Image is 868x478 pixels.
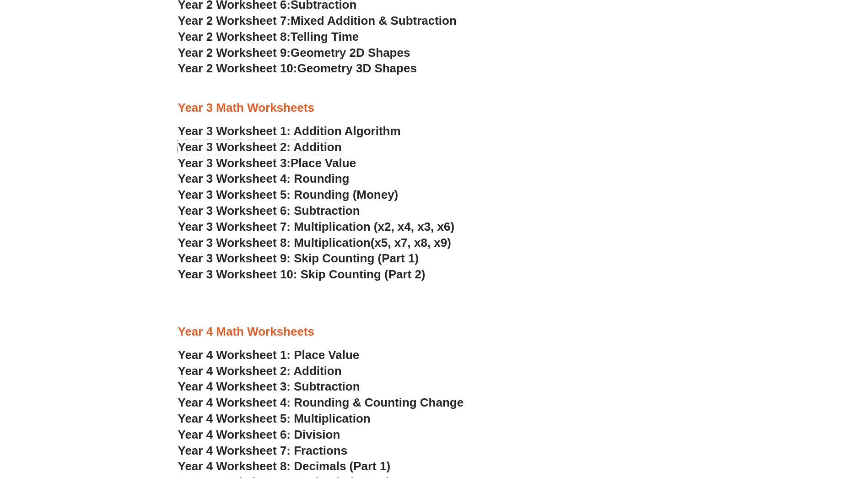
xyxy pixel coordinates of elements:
span: Telling Time [291,30,359,43]
a: Year 2 Worksheet 10:Geometry 3D Shapes [178,61,417,75]
a: Year 3 Worksheet 5: Rounding (Money) [178,188,399,201]
a: Year 3 Worksheet 9: Skip Counting (Part 1) [178,251,419,265]
span: Year 2 Worksheet 10: [178,61,297,75]
span: Year 2 Worksheet 8: [178,30,291,43]
a: Year 3 Worksheet 4: Rounding [178,172,350,185]
iframe: Chat Widget [716,375,868,478]
span: Year 2 Worksheet 9: [178,46,291,60]
span: Year 3 Worksheet 8: Multiplication [178,236,371,250]
a: Year 4 Worksheet 4: Rounding & Counting Change [178,396,464,409]
a: Year 4 Worksheet 8: Decimals (Part 1) [178,459,391,473]
span: Geometry 3D Shapes [297,61,416,75]
a: Year 3 Worksheet 1: Addition Algorithm [178,124,401,138]
a: Year 4 Worksheet 6: Division [178,428,340,441]
a: Year 2 Worksheet 8:Telling Time [178,30,359,43]
a: Year 2 Worksheet 7:Mixed Addition & Subtraction [178,14,457,27]
a: Year 2 Worksheet 9:Geometry 2D Shapes [178,46,410,60]
a: Year 4 Worksheet 2: Addition [178,364,342,378]
a: Year 3 Worksheet 2: Addition [178,140,342,154]
a: Year 3 Worksheet 10: Skip Counting (Part 2) [178,267,426,281]
h3: Year 3 Math Worksheets [178,100,690,116]
a: Year 4 Worksheet 3: Subtraction [178,380,360,393]
a: Year 3 Worksheet 3:Place Value [178,156,356,170]
a: Year 3 Worksheet 6: Subtraction [178,204,360,217]
span: Geometry 2D Shapes [291,46,410,60]
span: Mixed Addition & Subtraction [291,14,457,27]
a: Year 4 Worksheet 5: Multiplication [178,412,371,425]
a: Year 4 Worksheet 7: Fractions [178,444,348,457]
a: Year 4 Worksheet 1: Place Value [178,348,360,362]
a: Year 3 Worksheet 7: Multiplication (x2, x4, x3, x6) [178,220,455,234]
span: Place Value [291,156,356,170]
span: Year 3 Worksheet 3: [178,156,291,170]
span: (x5, x7, x8, x9) [371,236,451,250]
span: Year 2 Worksheet 7: [178,14,291,27]
h3: Year 4 Math Worksheets [178,324,690,340]
a: Year 3 Worksheet 8: Multiplication(x5, x7, x8, x9) [178,236,451,250]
